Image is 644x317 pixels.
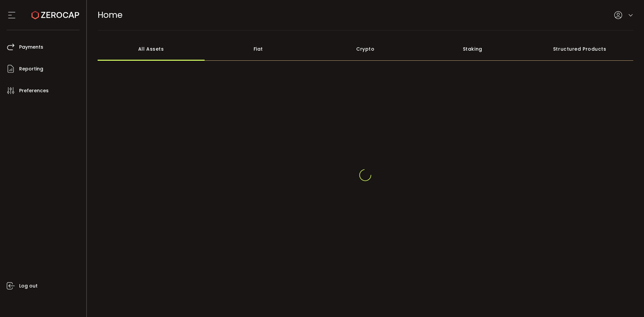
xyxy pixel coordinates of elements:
span: Reporting [19,64,43,74]
div: Staking [419,37,526,61]
div: All Assets [98,37,205,61]
span: Preferences [19,86,49,96]
div: Structured Products [526,37,634,61]
span: Home [98,9,122,21]
div: Fiat [205,37,312,61]
span: Payments [19,42,43,52]
div: Crypto [312,37,419,61]
span: Log out [19,281,38,291]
